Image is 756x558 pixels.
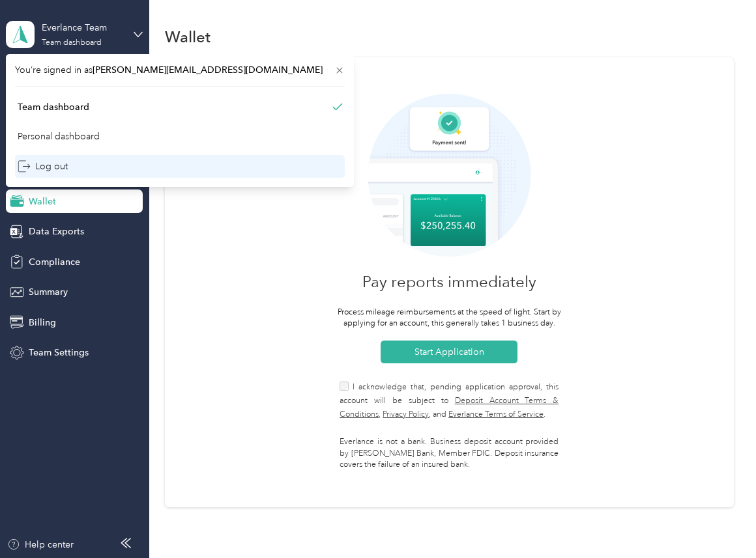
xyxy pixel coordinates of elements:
[340,396,559,419] a: Deposit Account Terms & Conditions
[340,382,349,391] input: I acknowledge that, pending application approval, this account will be subject to Deposit Account...
[29,316,56,329] span: Billing
[29,346,89,359] span: Team Settings
[18,100,89,114] div: Team dashboard
[93,64,323,76] span: [PERSON_NAME][EMAIL_ADDRESS][DOMAIN_NAME]
[18,130,100,143] div: Personal dashboard
[29,255,80,269] span: Compliance
[29,195,56,208] span: Wallet
[29,225,84,238] span: Data Exports
[18,160,68,173] div: Log out
[683,485,756,558] iframe: Everlance-gr Chat Button Frame
[42,21,123,35] div: Everlance Team
[362,275,536,288] p: Pay reports immediately
[165,30,211,44] h1: Wallet
[7,538,74,551] button: Help center
[340,436,559,471] div: Everlance is not a bank. Business deposit account provided by [PERSON_NAME] Bank, Member FDIC. De...
[381,341,517,363] button: Start Application
[15,63,345,77] span: You’re signed in as
[335,307,563,329] p: Process mileage reimbursements at the speed of light. Start by applying for an account, this gene...
[42,39,102,47] div: Team dashboard
[383,410,429,419] a: Privacy Policy
[448,410,544,419] a: Everlance Terms of Service
[340,382,559,419] span: I acknowledge that, pending application approval, this account will be subject to , , and .
[29,285,68,299] span: Summary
